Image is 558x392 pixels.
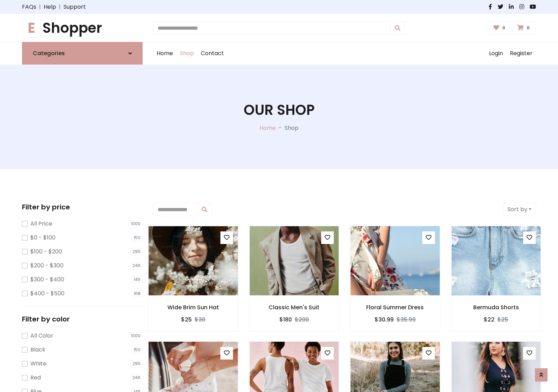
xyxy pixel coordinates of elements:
[497,316,508,324] del: $25
[350,304,440,311] h6: Floral Summer Dress
[489,21,512,35] a: 0
[249,304,339,311] h6: Classic Men's Suit
[22,42,143,65] a: Categories
[285,124,299,132] p: Shop
[131,346,143,353] span: 150
[44,3,56,11] a: Help
[244,102,315,118] h1: Our Shop
[451,304,541,311] h6: Bermuda Shorts
[131,290,143,297] span: 168
[30,360,46,368] label: White
[513,21,536,35] a: 0
[153,42,176,65] a: Home
[30,289,65,298] label: $400 - $500
[525,25,531,31] span: 0
[181,316,192,323] h6: $25
[131,234,143,241] span: 150
[30,332,53,340] label: All Color
[279,316,292,323] h6: $180
[30,234,55,242] label: $0 - $100
[30,373,41,382] label: Red
[130,248,143,255] span: 295
[500,25,507,31] span: 0
[197,42,227,65] a: Contact
[56,3,63,11] span: |
[30,275,64,284] label: $300 - $400
[485,42,506,65] a: Login
[22,315,143,323] h5: Filter by color
[259,124,276,132] a: Home
[22,20,143,36] a: EShopper
[375,316,394,323] h6: $30.99
[22,3,36,11] a: FAQs
[295,316,309,324] del: $200
[484,316,495,323] h6: $22
[30,220,52,228] label: All Price
[148,304,238,311] h6: Wide Brim Sun Hat
[22,18,41,38] span: E
[33,50,65,57] h6: Categories
[36,3,44,11] span: |
[195,316,205,324] del: $30
[131,276,143,283] span: 145
[63,3,86,11] a: Support
[130,374,143,381] span: 246
[276,124,285,132] p: -
[30,261,63,270] label: $200 - $300
[22,20,143,36] h1: Shopper
[506,42,536,65] a: Register
[176,42,197,65] a: Shop
[397,316,416,324] del: $35.99
[503,203,536,216] button: Sort by
[22,203,143,211] h5: Filter by price
[130,262,143,269] span: 246
[30,247,62,256] label: $100 - $200
[129,332,143,339] span: 1000
[30,346,45,354] label: Black
[129,220,143,227] span: 1000
[130,360,143,367] span: 295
